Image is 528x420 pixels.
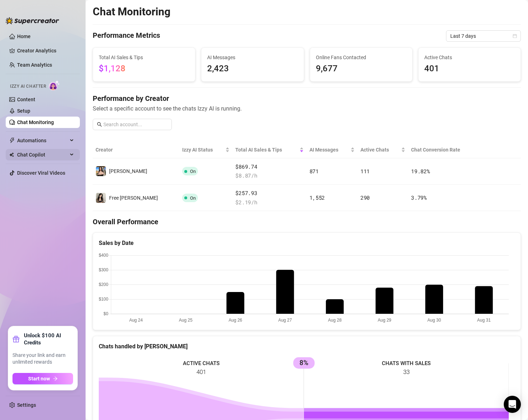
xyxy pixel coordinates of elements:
[411,168,430,175] span: 19.82 %
[411,194,427,201] span: 3.79 %
[309,146,349,154] span: AI Messages
[17,45,74,56] a: Creator Analytics
[103,121,168,128] input: Search account...
[190,169,196,174] span: On
[309,168,319,175] span: 871
[358,142,408,158] th: Active Chats
[179,142,233,158] th: Izzy AI Status
[12,373,73,384] button: Start nowarrow-right
[235,189,303,198] span: $257.93
[17,119,54,125] a: Chat Monitoring
[307,142,358,158] th: AI Messages
[17,170,65,176] a: Discover Viral Videos
[24,332,73,346] strong: Unlock $100 AI Credits
[93,142,179,158] th: Creator
[109,195,158,201] span: Free [PERSON_NAME]
[360,194,370,201] span: 290
[99,53,189,61] span: Total AI Sales & Tips
[28,376,50,381] span: Start now
[316,62,406,76] span: 9,677
[99,239,515,247] div: Sales by Date
[17,149,68,160] span: Chat Copilot
[232,142,306,158] th: Total AI Sales & Tips
[235,146,298,154] span: Total AI Sales & Tips
[235,163,303,171] span: $869.74
[235,198,303,207] span: $ 2.19 /h
[109,168,147,174] span: [PERSON_NAME]
[9,152,14,157] img: Chat Copilot
[49,80,60,91] img: AI Chatter
[360,146,400,154] span: Active Chats
[504,396,521,413] div: Open Intercom Messenger
[93,93,521,103] h4: Performance by Creator
[424,53,515,61] span: Active Chats
[17,108,30,114] a: Setup
[6,17,59,24] img: logo-BBDzfeDw.svg
[17,135,68,146] span: Automations
[360,168,370,175] span: 111
[207,62,298,76] span: 2,423
[235,171,303,180] span: $ 8.87 /h
[182,146,224,154] span: Izzy AI Status
[17,62,52,68] a: Team Analytics
[450,31,517,41] span: Last 7 days
[53,376,58,381] span: arrow-right
[207,53,298,61] span: AI Messages
[17,402,36,408] a: Settings
[12,352,73,366] span: Share your link and earn unlimited rewards
[190,195,196,201] span: On
[96,166,106,176] img: Vip Ashley
[12,336,20,343] span: gift
[309,194,325,201] span: 1,552
[10,83,46,90] span: Izzy AI Chatter
[17,97,35,102] a: Content
[316,53,406,61] span: Online Fans Contacted
[93,5,170,19] h2: Chat Monitoring
[99,63,125,73] span: $1,128
[93,217,521,227] h4: Overall Performance
[424,62,515,76] span: 401
[513,34,517,38] span: calendar
[9,138,15,143] span: thunderbolt
[96,193,106,203] img: Free Ashley
[97,122,102,127] span: search
[93,30,160,42] h4: Performance Metrics
[408,142,478,158] th: Chat Conversion Rate
[17,34,31,39] a: Home
[99,342,515,351] div: Chats handled by [PERSON_NAME]
[93,104,521,113] span: Select a specific account to see the chats Izzy AI is running.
